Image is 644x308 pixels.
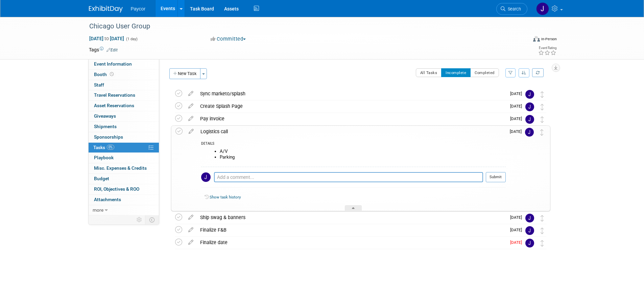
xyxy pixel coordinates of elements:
[197,100,506,112] div: Create Splash Page
[496,3,527,15] a: Search
[89,46,118,53] td: Tags
[510,240,525,245] span: [DATE]
[89,101,159,111] a: Asset Reservations
[185,91,197,97] a: edit
[510,104,525,109] span: [DATE]
[510,116,525,121] span: [DATE]
[525,214,534,222] img: Jenny Campbell
[541,240,544,246] i: Move task
[510,215,525,220] span: [DATE]
[89,195,159,205] a: Attachments
[197,126,506,137] div: Logistics call
[145,215,159,224] td: Toggle Event Tabs
[185,239,197,245] a: edit
[89,122,159,132] a: Shipments
[185,214,197,220] a: edit
[185,116,197,122] a: edit
[505,6,521,11] span: Search
[89,70,159,80] a: Booth
[525,226,534,235] img: Jenny Campbell
[131,6,146,11] span: Paycor
[541,116,544,123] i: Move task
[94,165,147,171] span: Misc. Expenses & Credits
[107,145,114,150] span: 0%
[185,227,197,233] a: edit
[94,82,104,88] span: Staff
[89,59,159,69] a: Event Information
[125,37,138,41] span: (1 day)
[540,129,544,136] i: Move task
[89,205,159,215] a: more
[525,115,534,124] img: Jenny Campbell
[197,113,506,124] div: Pay invoice
[197,88,506,99] div: Sync marketo/splash
[89,132,159,142] a: Sponsorships
[94,134,123,140] span: Sponsorships
[510,129,525,134] span: [DATE]
[89,163,159,173] a: Misc. Expenses & Credits
[109,72,115,77] span: Booth not reserved yet
[541,91,544,98] i: Move task
[510,91,525,96] span: [DATE]
[185,103,197,109] a: edit
[201,172,211,182] img: Jenny Campbell
[197,224,506,236] div: Finalize F&B
[87,20,517,32] div: Chicago User Group
[210,195,241,199] a: Show task history
[486,172,506,182] button: Submit
[532,68,544,77] a: Refresh
[89,80,159,90] a: Staff
[416,68,442,77] button: All Tasks
[94,124,117,129] span: Shipments
[185,128,197,135] a: edit
[541,104,544,110] i: Move task
[201,141,506,147] div: DETAILS
[525,239,534,247] img: Jenny Campbell
[94,113,116,119] span: Giveaways
[94,197,121,202] span: Attachments
[93,207,103,213] span: more
[106,48,118,52] a: Edit
[94,72,115,77] span: Booth
[169,68,200,79] button: New Task
[533,36,540,42] img: Format-Inperson.png
[510,228,525,232] span: [DATE]
[220,149,506,154] li: A/V
[525,102,534,111] img: Jenny Campbell
[89,90,159,100] a: Travel Reservations
[541,228,544,234] i: Move task
[94,103,134,108] span: Asset Reservations
[134,215,145,224] td: Personalize Event Tab Strip
[94,61,132,67] span: Event Information
[89,174,159,184] a: Budget
[89,6,123,13] img: ExhibitDay
[197,212,506,223] div: Ship swag & banners
[93,145,114,150] span: Tasks
[89,153,159,163] a: Playbook
[103,36,110,41] span: to
[89,35,124,42] span: [DATE] [DATE]
[487,35,557,45] div: Event Format
[89,111,159,121] a: Giveaways
[220,155,506,160] li: Parking
[89,184,159,194] a: ROI, Objectives & ROO
[538,46,556,50] div: Event Rating
[525,128,534,137] img: Jenny Campbell
[536,2,549,15] img: Jenny Campbell
[94,92,135,98] span: Travel Reservations
[470,68,499,77] button: Completed
[94,176,109,181] span: Budget
[89,143,159,153] a: Tasks0%
[441,68,471,77] button: Incomplete
[208,35,248,43] button: Committed
[94,155,114,160] span: Playbook
[197,237,506,248] div: Finalize date
[541,215,544,221] i: Move task
[541,37,557,42] div: In-Person
[94,186,139,192] span: ROI, Objectives & ROO
[525,90,534,99] img: Jenny Campbell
